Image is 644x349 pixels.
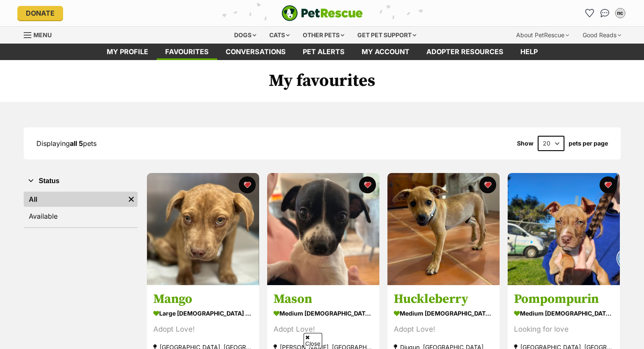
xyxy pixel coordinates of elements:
a: Adopter resources [418,44,512,60]
div: Status [24,190,138,227]
a: Favourites [157,44,217,60]
a: Remove filter [125,192,138,207]
label: pets per page [569,140,608,147]
img: Pompompurin [508,173,620,285]
button: favourite [239,176,256,193]
img: Mango [147,173,259,285]
h3: Pompompurin [514,291,614,308]
div: medium [DEMOGRAPHIC_DATA] Dog [394,308,493,320]
img: logo-e224e6f780fb5917bec1dbf3a21bbac754714ae5b6737aabdf751b685950b380.svg [282,5,363,21]
div: Adopt Love! [394,324,493,335]
a: Favourites [583,6,597,20]
a: My account [353,44,418,60]
div: Adopt Love! [153,324,253,335]
button: Status [24,176,138,187]
div: medium [DEMOGRAPHIC_DATA] Dog [274,308,373,320]
img: Mason [267,173,379,285]
h3: Mason [274,291,373,308]
div: Looking for love [514,324,614,335]
div: medium [DEMOGRAPHIC_DATA] Dog [514,308,614,320]
div: Other pets [297,27,350,44]
a: Conversations [598,6,612,20]
img: Huckleberry [387,173,500,285]
a: Pet alerts [294,44,353,60]
a: Help [512,44,546,60]
span: Menu [33,31,52,38]
div: Get pet support [351,27,422,44]
div: Cats [263,27,296,44]
a: All [24,192,125,207]
a: Available [24,209,138,224]
div: Adopt Love! [274,324,373,335]
div: nc [616,9,625,17]
h3: Mango [153,291,253,308]
a: Menu [24,27,58,42]
span: Show [517,140,533,147]
div: Dogs [228,27,262,44]
a: conversations [217,44,294,60]
button: favourite [600,176,616,193]
a: PetRescue [282,5,363,21]
div: About PetRescue [510,27,575,44]
div: Good Reads [577,27,627,44]
button: favourite [479,176,496,193]
h3: Huckleberry [394,291,493,308]
button: My account [614,6,627,20]
img: chat-41dd97257d64d25036548639549fe6c8038ab92f7586957e7f3b1b290dea8141.svg [600,9,609,17]
ul: Account quick links [583,6,627,20]
span: Close [304,333,322,348]
a: Donate [17,6,63,20]
a: My profile [98,44,157,60]
strong: all 5 [70,139,83,148]
div: large [DEMOGRAPHIC_DATA] Dog [153,308,253,320]
span: Displaying pets [36,139,97,148]
button: favourite [359,176,376,193]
